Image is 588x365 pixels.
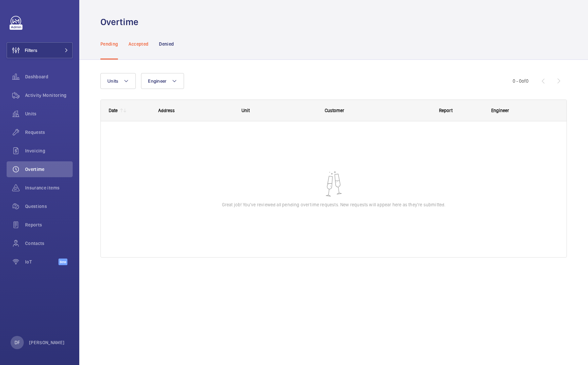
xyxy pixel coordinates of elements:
[158,108,175,113] span: Address
[29,339,65,346] p: [PERSON_NAME]
[25,47,37,54] span: Filters
[141,73,184,89] button: Engineer
[15,339,20,346] p: DF
[25,129,73,136] span: Requests
[491,108,509,113] span: Engineer
[25,147,73,154] span: Invoicing
[107,78,118,84] span: Units
[522,78,526,84] span: of
[148,78,166,84] span: Engineer
[25,203,73,210] span: Questions
[109,108,118,113] div: Date
[25,222,73,228] span: Reports
[100,41,118,47] p: Pending
[25,73,73,80] span: Dashboard
[159,41,174,47] p: Denied
[513,79,529,83] span: 0 - 0 0
[25,166,73,173] span: Overtime
[25,259,58,265] span: IoT
[58,259,67,265] span: Beta
[25,240,73,247] span: Contacts
[7,42,73,58] button: Filters
[100,73,136,89] button: Units
[25,184,73,191] span: Insurance items
[129,41,148,47] p: Accepted
[25,92,73,99] span: Activity Monitoring
[439,108,453,113] span: Report
[100,16,142,28] h1: Overtime
[325,108,344,113] span: Customer
[25,110,73,117] span: Units
[241,108,250,113] span: Unit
